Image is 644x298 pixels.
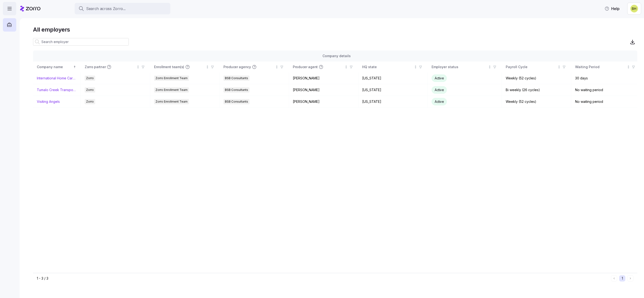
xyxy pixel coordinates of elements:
div: Not sorted [344,65,348,69]
span: Zorro Enrollment Team [155,99,188,104]
span: Zorro partner [85,65,106,69]
div: Not sorted [627,65,630,69]
img: ebe6e6fbc625f8631335adc4c0a20bfe [630,5,638,12]
div: Company name [37,64,72,70]
div: HQ state [362,64,413,70]
span: Search across Zorro... [86,6,126,12]
td: [PERSON_NAME] [289,96,358,108]
button: Help [601,4,623,13]
th: Enrollment team(s)Not sorted [150,61,220,72]
button: 1 [619,275,625,281]
td: [US_STATE] [358,72,428,84]
div: Payroll Cycle [506,64,556,70]
span: Producer agent [293,65,318,69]
div: Not sorted [488,65,491,69]
span: Active [435,99,444,104]
th: Producer agencyNot sorted [220,61,289,72]
button: Previous page [611,275,617,281]
a: International Home Care Services of NY, LLC [37,76,77,81]
div: Not sorted [275,65,278,69]
th: Employer statusNot sorted [428,61,502,72]
td: No waiting period [571,84,641,96]
td: No waiting period [571,96,641,108]
a: Tumalo Creek Transportation [37,88,77,92]
div: Not sorted [136,65,140,69]
th: Zorro partnerNot sorted [81,61,150,72]
th: Company nameSorted ascending [33,61,81,72]
span: Zorro Enrollment Team [155,87,188,93]
th: Payroll CycleNot sorted [502,61,571,72]
td: [PERSON_NAME] [289,84,358,96]
div: Not sorted [414,65,417,69]
a: Visiting Angels [37,99,60,104]
span: BSB Consultants [225,99,248,104]
div: Employer status [432,64,487,70]
span: BSB Consultants [225,87,248,93]
span: Zorro [86,87,94,93]
span: Zorro [86,99,94,104]
h1: All employers [33,26,637,33]
td: [US_STATE] [358,96,428,108]
span: Zorro [86,76,94,81]
div: Not sorted [206,65,209,69]
td: Weekly (52 cycles) [502,96,571,108]
button: Search across Zorro... [75,3,170,14]
input: Search employer [33,38,129,46]
th: Waiting PeriodNot sorted [571,61,641,72]
td: Bi weekly (26 cycles) [502,84,571,96]
div: Not sorted [557,65,561,69]
td: [US_STATE] [358,84,428,96]
th: Producer agentNot sorted [289,61,358,72]
span: BSB Consultants [225,76,248,81]
span: Active [435,76,444,80]
span: Help [605,6,620,11]
span: Active [435,88,444,92]
div: Company details [37,53,636,59]
td: [PERSON_NAME] [289,72,358,84]
div: Waiting Period [575,64,626,70]
span: Enrollment team(s) [154,65,184,69]
button: Next page [627,275,633,281]
td: 30 days [571,72,641,84]
div: Sorted ascending [73,65,76,69]
span: Zorro Enrollment Team [155,76,188,81]
div: 1 - 3 / 3 [37,276,609,281]
td: Weekly (52 cycles) [502,72,571,84]
span: Producer agency [223,65,251,69]
th: HQ stateNot sorted [358,61,428,72]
